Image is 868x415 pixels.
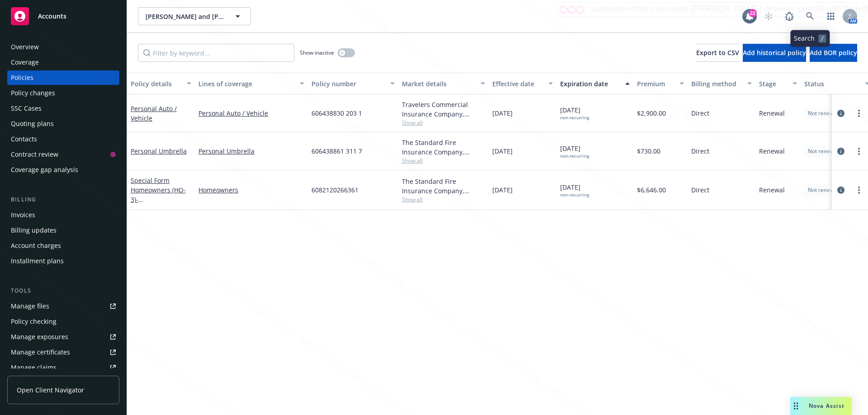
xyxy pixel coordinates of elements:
[11,117,54,131] div: Quoting plans
[637,79,674,89] div: Premium
[759,146,785,156] span: Renewal
[822,7,840,25] a: Switch app
[560,144,589,159] span: [DATE]
[7,286,119,295] div: Tools
[131,176,188,213] a: Special Form Homeowners (HO-3)
[131,79,181,89] div: Policy details
[398,73,489,94] button: Market details
[492,146,513,156] span: [DATE]
[7,330,119,344] span: Manage exposures
[688,73,755,94] button: Billing method
[11,330,68,344] div: Manage exposures
[198,146,304,156] a: Personal Umbrella
[835,146,846,157] a: circleInformation
[809,402,844,410] span: Nova Assist
[492,185,513,195] span: [DATE]
[7,345,119,359] a: Manage certificates
[7,40,119,54] a: Overview
[633,73,688,94] button: Premium
[198,79,294,89] div: Lines of coverage
[402,157,485,164] span: Show all
[743,48,806,57] span: Add historical policy
[198,108,304,118] a: Personal Auto / Vehicle
[560,79,620,89] div: Expiration date
[854,185,864,196] a: more
[696,48,739,57] span: Export to CSV
[311,146,362,156] span: 606438861 311 7
[759,79,787,89] div: Stage
[790,397,802,415] div: Drag to move
[300,49,334,56] span: Show inactive
[11,163,78,177] div: Coverage gap analysis
[7,70,119,85] a: Policies
[11,360,57,375] div: Manage claims
[759,185,785,195] span: Renewal
[11,55,39,70] div: Coverage
[11,40,39,54] div: Overview
[402,79,475,89] div: Market details
[195,73,308,94] button: Lines of coverage
[402,100,485,119] div: Travelers Commercial Insurance Company, Travelers Insurance
[557,73,633,94] button: Expiration date
[11,299,49,313] div: Manage files
[11,223,57,238] div: Billing updates
[138,7,251,25] button: [PERSON_NAME] and [PERSON_NAME]
[11,70,33,85] div: Policies
[780,7,798,25] a: Report a Bug
[560,153,589,159] div: non-recurring
[7,299,119,313] a: Manage files
[17,385,84,395] span: Open Client Navigator
[560,192,589,198] div: non-recurring
[804,79,859,89] div: Status
[7,101,119,116] a: SSC Cases
[138,44,294,62] input: Filter by keyword...
[7,55,119,70] a: Coverage
[7,86,119,100] a: Policy changes
[11,101,42,116] div: SSC Cases
[808,186,842,194] span: Not renewing
[854,108,864,119] a: more
[7,360,119,375] a: Manage claims
[7,4,119,29] a: Accounts
[7,208,119,222] a: Invoices
[131,104,177,122] a: Personal Auto / Vehicle
[808,147,842,155] span: Not renewing
[7,314,119,329] a: Policy checking
[560,105,589,121] span: [DATE]
[11,147,58,162] div: Contract review
[402,177,485,196] div: The Standard Fire Insurance Company, Travelers Insurance
[755,73,801,94] button: Stage
[11,345,70,359] div: Manage certificates
[560,115,589,121] div: non-recurring
[311,185,359,195] span: 6082120266361
[696,44,739,62] button: Export to CSV
[489,73,557,94] button: Effective date
[38,13,66,20] span: Accounts
[790,397,852,415] button: Nova Assist
[854,146,864,157] a: more
[637,146,660,156] span: $730.00
[7,163,119,177] a: Coverage gap analysis
[7,195,119,204] div: Billing
[11,314,57,329] div: Policy checking
[749,9,757,17] div: 22
[11,132,37,146] div: Contacts
[691,146,709,156] span: Direct
[402,119,485,126] span: Show all
[7,147,119,162] a: Contract review
[492,108,513,118] span: [DATE]
[11,238,61,253] div: Account charges
[743,44,806,62] button: Add historical policy
[402,196,485,203] span: Show all
[560,182,589,198] span: [DATE]
[127,73,195,94] button: Policy details
[7,117,119,131] a: Quoting plans
[492,79,543,89] div: Effective date
[637,108,666,118] span: $2,900.00
[146,12,224,21] span: [PERSON_NAME] and [PERSON_NAME]
[810,48,857,57] span: Add BOR policy
[308,73,398,94] button: Policy number
[808,109,842,117] span: Not renewing
[691,185,709,195] span: Direct
[759,7,778,25] a: Start snowing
